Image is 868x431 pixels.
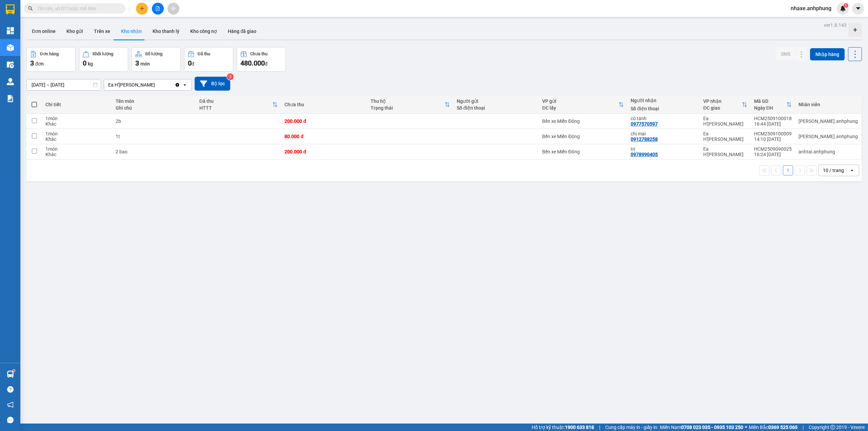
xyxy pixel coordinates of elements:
[844,3,848,8] sup: 1
[147,23,185,39] button: Kho thanh lý
[145,52,162,56] div: Số lượng
[631,146,696,152] div: trí
[7,371,14,378] img: warehouse-icon
[542,149,624,154] div: Bến xe Miền Đông
[631,152,658,157] div: 0978990405
[631,131,696,136] div: chị mai
[7,78,14,85] img: warehouse-icon
[7,27,14,34] img: dashboard-icon
[823,167,844,174] div: 10 / trang
[631,98,696,103] div: Người nhận
[542,105,618,111] div: ĐC lấy
[83,59,86,67] span: 0
[192,61,194,67] span: đ
[845,3,847,8] span: 1
[198,52,210,56] div: Đã thu
[108,81,155,88] div: Ea H'[PERSON_NAME]
[855,5,861,12] span: caret-down
[45,121,109,127] div: Khác
[116,149,193,154] div: 2 bao
[798,149,858,154] div: anhtai.anhphung
[116,134,193,139] div: 1t
[79,47,128,72] button: Khối lượng0kg
[754,131,792,136] div: HCM2509100009
[45,152,109,157] div: Khác
[849,168,855,173] svg: open
[61,23,88,39] button: Kho gửi
[745,426,747,429] span: ⚪️
[565,425,594,430] strong: 1900 633 818
[605,424,658,431] span: Cung cấp máy in - giấy in:
[93,52,113,56] div: Khối lượng
[37,5,117,12] input: Tìm tên, số ĐT hoặc mã đơn
[40,52,59,56] div: Đơn hàng
[457,105,535,111] div: Số điện thoại
[227,73,234,80] sup: 3
[284,102,364,107] div: Chưa thu
[45,116,109,121] div: 1 món
[284,118,364,124] div: 200.000 đ
[371,98,445,104] div: Thu hộ
[7,44,14,51] img: warehouse-icon
[532,424,594,431] span: Hỗ trợ kỹ thuật:
[26,23,61,39] button: Đơn online
[754,105,786,111] div: Ngày ĐH
[135,59,139,67] span: 3
[7,417,14,423] span: message
[754,146,792,152] div: HCM2509090025
[749,424,797,431] span: Miền Bắc
[768,425,797,430] strong: 0369 525 060
[167,3,179,15] button: aim
[703,146,747,157] div: Ea H'[PERSON_NAME]
[284,134,364,139] div: 80.000 đ
[371,105,445,111] div: Trạng thái
[830,425,835,430] span: copyright
[171,6,176,11] span: aim
[152,3,164,15] button: file-add
[88,23,116,39] button: Trên xe
[798,134,858,139] div: thuan.anhphung
[703,131,747,142] div: Ea H'[PERSON_NAME]
[28,6,33,11] span: search
[7,386,14,393] span: question-circle
[116,105,193,111] div: Ghi chú
[7,61,14,68] img: warehouse-icon
[35,61,44,67] span: đơn
[45,146,109,152] div: 1 món
[754,121,792,127] div: 16:44 [DATE]
[700,96,751,114] th: Toggle SortBy
[631,121,658,127] div: 0977570597
[785,4,837,13] span: nhaxe.anhphung
[703,98,742,104] div: VP nhận
[265,61,268,67] span: đ
[754,116,792,121] div: HCM2509100018
[26,47,76,72] button: Đơn hàng3đơn
[199,98,273,104] div: Đã thu
[45,102,109,107] div: Chi tiết
[852,3,864,15] button: caret-down
[116,23,147,39] button: Kho nhận
[184,47,233,72] button: Đã thu0đ
[7,95,14,102] img: solution-icon
[631,116,696,121] div: cô tánh
[681,425,743,430] strong: 0708 023 035 - 0935 103 250
[754,136,792,142] div: 14:10 [DATE]
[132,47,181,72] button: Số lượng3món
[542,98,618,104] div: VP gửi
[6,4,15,15] img: logo-vxr
[824,21,847,29] div: ver 1.8.143
[222,23,262,39] button: Hàng đã giao
[703,116,747,127] div: Ea H'[PERSON_NAME]
[542,134,624,139] div: Bến xe Miền Đông
[810,48,845,60] button: Nhập hàng
[798,118,858,124] div: thuan.anhphung
[175,82,180,88] svg: Clear value
[367,96,453,114] th: Toggle SortBy
[250,52,268,56] div: Chưa thu
[631,106,696,111] div: Số điện thoại
[284,149,364,154] div: 200.000 đ
[185,23,222,39] button: Kho công nợ
[660,424,743,431] span: Miền Nam
[188,59,192,67] span: 0
[539,96,627,114] th: Toggle SortBy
